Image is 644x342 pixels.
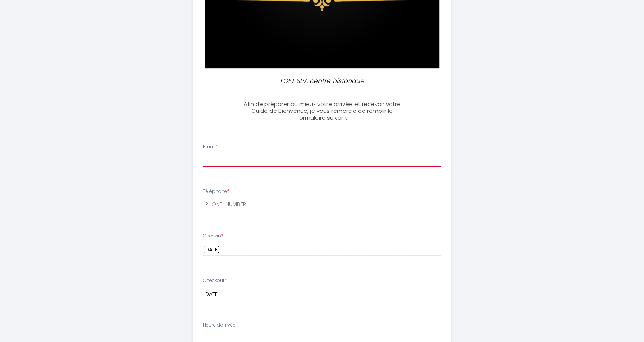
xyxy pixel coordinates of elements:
h3: Afin de préparer au mieux votre arrivée et recevoir votre Guide de Bienvenue, je vous remercie de... [238,101,406,121]
label: Heure d'arrivée [203,322,238,329]
p: LOFT SPA centre historique [241,76,403,86]
label: Téléphone [203,188,229,195]
label: Checkout [203,277,227,284]
label: Checkin [203,233,223,240]
label: Email [203,143,218,151]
